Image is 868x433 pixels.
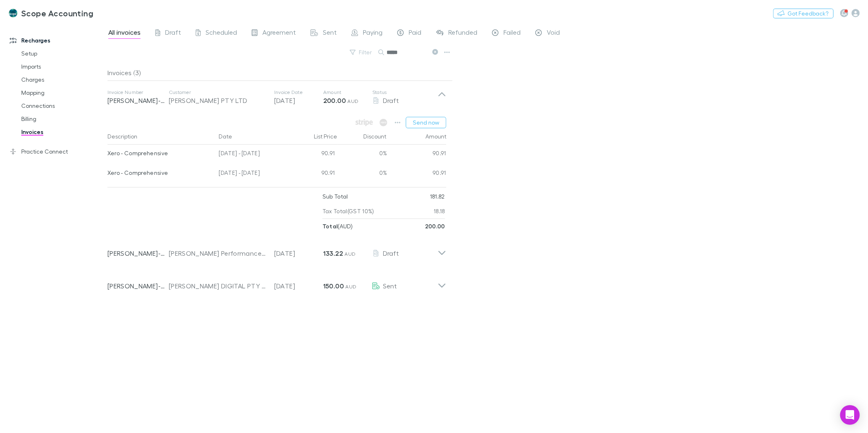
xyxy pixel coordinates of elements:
[169,96,266,105] div: [PERSON_NAME] PTY LTD
[3,3,98,23] a: Scope Accounting
[165,28,181,39] span: Draft
[13,73,113,86] a: Charges
[215,164,289,184] div: [DATE] - [DATE]
[345,283,356,290] span: AUD
[13,112,113,125] a: Billing
[430,189,445,204] p: 181.82
[345,251,356,257] span: AUD
[383,249,399,257] span: Draft
[13,125,113,138] a: Invoices
[274,281,323,291] p: [DATE]
[274,89,323,96] p: Invoice Date
[372,89,438,96] p: Status
[840,405,860,425] div: Open Intercom Messenger
[547,28,560,39] span: Void
[338,145,387,164] div: 0%
[101,266,453,299] div: [PERSON_NAME]-0049[PERSON_NAME] DIGITAL PTY LTD[DATE]150.00 AUDSent
[434,204,445,219] p: 18.18
[448,28,477,39] span: Refunded
[773,9,834,18] button: Got Feedback?
[101,81,453,114] div: Invoice Number[PERSON_NAME]-0252Customer[PERSON_NAME] PTY LTDInvoice Date[DATE]Amount200.00 AUDSt...
[8,8,18,18] img: Scope Accounting's Logo
[289,145,338,164] div: 90.91
[2,145,113,158] a: Practice Connect
[425,223,445,230] strong: 200.00
[169,89,266,96] p: Customer
[383,282,397,290] span: Sent
[323,282,344,290] strong: 150.00
[274,96,323,105] p: [DATE]
[347,98,358,104] span: AUD
[387,145,446,164] div: 90.91
[323,249,343,257] strong: 133.22
[107,248,169,258] p: [PERSON_NAME]-0155
[13,47,113,60] a: Setup
[274,248,323,258] p: [DATE]
[346,47,377,57] button: Filter
[2,34,113,47] a: Recharges
[378,117,389,128] span: Available when invoice is finalised
[323,96,346,105] strong: 200.00
[322,219,353,234] p: ( AUD )
[13,99,113,112] a: Connections
[262,28,296,39] span: Agreement
[107,281,169,291] p: [PERSON_NAME]-0049
[206,28,237,39] span: Scheduled
[322,204,374,219] p: Tax Total (GST 10%)
[107,89,169,96] p: Invoice Number
[409,28,421,39] span: Paid
[363,28,383,39] span: Paying
[323,28,337,39] span: Sent
[21,8,93,18] h3: Scope Accounting
[107,96,169,105] p: [PERSON_NAME]-0252
[323,89,372,96] p: Amount
[387,164,446,184] div: 90.91
[13,60,113,73] a: Imports
[406,117,446,128] button: Send now
[169,281,266,291] div: [PERSON_NAME] DIGITAL PTY LTD
[13,86,113,99] a: Mapping
[289,164,338,184] div: 90.91
[169,248,266,258] div: [PERSON_NAME] Performance Psychology Pty Ltd
[353,117,375,128] span: Available when invoice is finalised
[338,164,387,184] div: 0%
[107,164,213,181] div: Xero - Comprehensive
[322,189,348,204] p: Sub Total
[383,96,399,104] span: Draft
[107,145,213,162] div: Xero - Comprehensive
[503,28,521,39] span: Failed
[215,145,289,164] div: [DATE] - [DATE]
[101,234,453,266] div: [PERSON_NAME]-0155[PERSON_NAME] Performance Psychology Pty Ltd[DATE]133.22 AUDDraft
[108,28,141,39] span: All invoices
[322,223,338,230] strong: Total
